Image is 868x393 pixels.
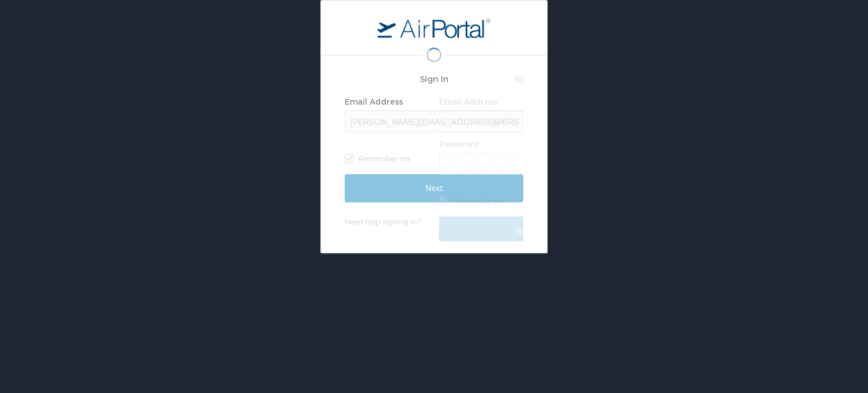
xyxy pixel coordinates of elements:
[439,217,618,245] input: Sign In
[345,97,403,106] label: Email Address
[439,72,618,85] h2: Sign In
[377,18,491,38] img: logo
[439,192,618,209] label: Remember me
[345,72,523,85] h2: Sign In
[439,139,479,149] label: Password
[439,97,497,106] label: Email Address
[345,174,523,202] input: Next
